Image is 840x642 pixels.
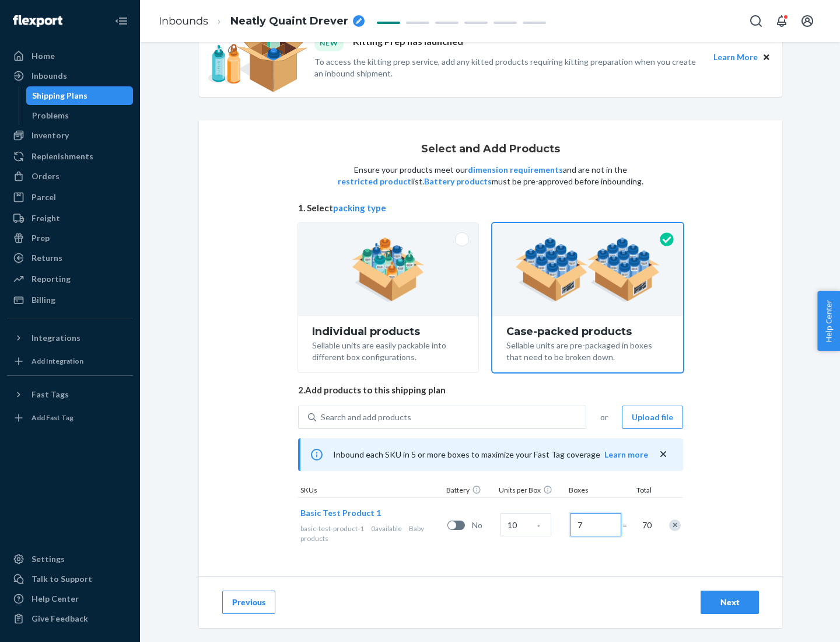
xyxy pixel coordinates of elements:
[7,589,133,608] a: Help Center
[300,508,381,518] span: Basic Test Product 1
[424,176,492,187] button: Battery products
[312,337,464,363] div: Sellable units are easily packable into different box configurations.
[421,144,560,155] h1: Select and Add Products
[600,411,608,423] span: or
[32,573,92,585] div: Talk to Support
[496,485,566,497] div: Units per Box
[604,449,648,460] button: Learn more
[32,613,88,624] div: Give Feedback
[7,409,133,427] a: Add Fast Tag
[32,70,67,82] div: Inbounds
[7,385,133,404] button: Fast Tags
[32,413,73,423] div: Add Fast Tag
[701,591,759,614] button: Next
[622,519,634,531] span: =
[770,9,793,33] button: Open notifications
[371,524,402,533] span: 0 available
[338,176,411,187] button: restricted product
[32,170,60,182] div: Orders
[657,448,669,460] button: close
[7,209,133,228] a: Freight
[7,47,133,65] a: Home
[32,356,83,366] div: Add Integration
[7,67,133,85] a: Inbounds
[713,51,758,64] button: Learn More
[7,126,133,145] a: Inventory
[300,524,364,533] span: basic-test-product-1
[314,35,344,51] div: NEW
[817,291,840,351] button: Help Center
[32,50,55,62] div: Home
[710,596,749,608] div: Next
[7,270,133,288] a: Reporting
[32,273,71,285] div: Reporting
[7,550,133,568] a: Settings
[159,15,208,27] a: Inbounds
[472,519,495,531] span: No
[321,411,411,423] div: Search and add products
[32,389,69,400] div: Fast Tags
[622,406,683,429] button: Upload file
[32,151,93,162] div: Replenishments
[298,438,683,471] div: Inbound each SKU in 5 or more boxes to maximize your Fast Tag coverage
[669,519,681,531] div: Remove Item
[7,229,133,247] a: Prep
[506,337,669,363] div: Sellable units are pre-packaged in boxes that need to be broken down.
[744,9,768,33] button: Open Search Box
[149,4,374,39] ol: breadcrumbs
[570,513,621,536] input: Number of boxes
[32,212,60,224] div: Freight
[222,591,275,614] button: Previous
[7,167,133,186] a: Orders
[32,593,79,605] div: Help Center
[32,553,65,565] div: Settings
[32,110,69,121] div: Problems
[515,238,660,302] img: case-pack.59cecea509d18c883b923b81aeac6d0b.png
[7,329,133,347] button: Integrations
[333,202,386,214] button: packing type
[298,202,683,214] span: 1. Select
[566,485,625,497] div: Boxes
[7,291,133,309] a: Billing
[298,485,444,497] div: SKUs
[353,35,463,51] p: Kitting Prep has launched
[7,249,133,267] a: Returns
[352,238,425,302] img: individual-pack.facf35554cb0f1810c75b2bd6df2d64e.png
[444,485,496,497] div: Battery
[13,15,62,27] img: Flexport logo
[314,56,703,79] p: To access the kitting prep service, add any kitted products requiring kitting preparation when yo...
[500,513,551,536] input: Case Quantity
[312,326,464,337] div: Individual products
[300,507,381,519] button: Basic Test Product 1
[298,384,683,396] span: 2. Add products to this shipping plan
[796,9,819,33] button: Open account menu
[7,188,133,207] a: Parcel
[26,106,134,125] a: Problems
[32,232,50,244] div: Prep
[7,147,133,166] a: Replenishments
[110,9,133,33] button: Close Navigation
[7,609,133,628] button: Give Feedback
[506,326,669,337] div: Case-packed products
[468,164,563,176] button: dimension requirements
[32,130,69,141] div: Inventory
[7,570,133,588] a: Talk to Support
[32,294,55,306] div: Billing
[32,90,87,102] div: Shipping Plans
[7,352,133,371] a: Add Integration
[32,191,56,203] div: Parcel
[230,14,348,29] span: Neatly Quaint Drever
[300,524,443,543] div: Baby products
[640,519,652,531] span: 70
[26,86,134,105] a: Shipping Plans
[760,51,773,64] button: Close
[32,332,80,344] div: Integrations
[32,252,62,264] div: Returns
[337,164,645,187] p: Ensure your products meet our and are not in the list. must be pre-approved before inbounding.
[625,485,654,497] div: Total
